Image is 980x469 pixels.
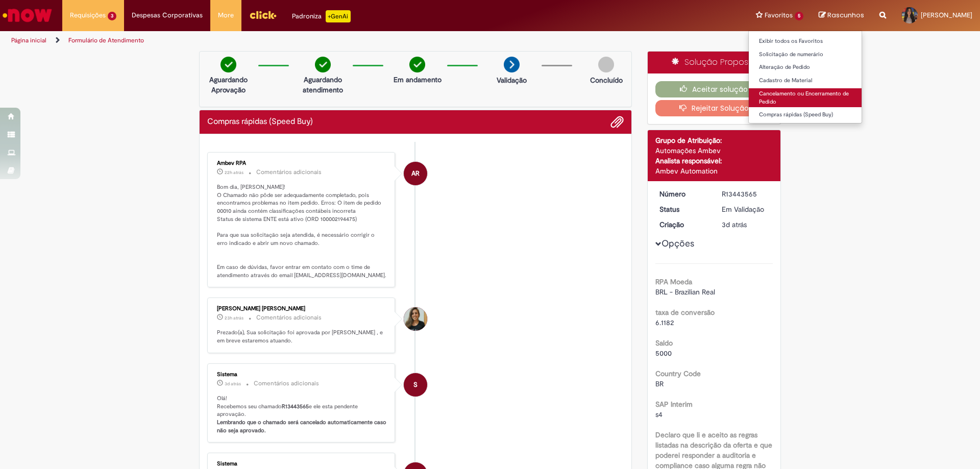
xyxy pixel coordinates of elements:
p: Prezado(a), Sua solicitação foi aprovada por [PERSON_NAME] , e em breve estaremos atuando. [217,329,387,344]
p: +GenAi [326,10,351,22]
a: Formulário de Atendimento [68,36,144,44]
a: Alteração de Pedido [749,62,862,73]
span: Requisições [70,10,106,20]
p: Aguardando Aprovação [204,75,253,95]
p: Olá! Recebemos seu chamado e ele esta pendente aprovação. [217,394,387,435]
div: 25/08/2025 10:56:59 [722,219,769,230]
span: 3d atrás [722,220,747,229]
a: Rascunhos [819,11,864,20]
b: taxa de conversão [655,308,715,317]
a: Solicitação de numerário [749,49,862,60]
div: Sistema [217,372,387,378]
p: Concluído [590,75,623,85]
span: 3d atrás [225,381,241,387]
p: Aguardando atendimento [298,75,348,95]
img: check-circle-green.png [409,57,425,72]
div: System [404,373,427,397]
span: AR [411,161,420,186]
span: 5000 [655,349,672,358]
time: 25/08/2025 10:56:59 [722,220,747,229]
a: Exibir todos os Favoritos [749,36,862,47]
div: Ambev Automation [655,166,773,176]
div: Julie Santos Valeriano Da Silva [404,307,427,331]
p: Validação [497,75,527,85]
div: Automações Ambev [655,145,773,156]
div: Grupo de Atribuição: [655,135,773,145]
a: Cancelamento ou Encerramento de Pedido [749,88,862,107]
img: check-circle-green.png [315,57,331,72]
span: [PERSON_NAME] [921,11,972,19]
p: Bom dia, [PERSON_NAME]! O Chamado não pôde ser adequadamente completado, pois encontramos problem... [217,183,387,279]
img: click_logo_yellow_360x200.png [249,7,277,22]
span: Favoritos [765,10,793,20]
b: RPA Moeda [655,277,692,286]
div: Analista responsável: [655,156,773,166]
time: 27/08/2025 10:39:34 [225,169,243,176]
a: Cadastro de Material [749,75,862,86]
div: [PERSON_NAME] [PERSON_NAME] [217,306,387,312]
span: s4 [655,410,663,419]
button: Aceitar solução [655,81,773,97]
button: Adicionar anexos [610,115,624,129]
span: 3 [108,12,116,20]
b: R13443565 [282,403,309,410]
span: BRL - Brazilian Real [655,287,715,297]
b: Saldo [655,338,673,348]
div: Ambev RPA [217,160,387,166]
div: Sistema [217,461,387,467]
dt: Número [652,189,715,199]
span: 22h atrás [225,169,243,176]
img: ServiceNow [1,5,54,26]
span: BR [655,379,664,388]
small: Comentários adicionais [256,168,322,177]
img: img-circle-grey.png [598,57,614,72]
div: Solução Proposta [648,52,781,73]
span: 6.1182 [655,318,674,327]
button: Rejeitar Solução [655,100,773,116]
span: 5 [795,12,803,20]
img: arrow-next.png [504,57,520,72]
ul: Favoritos [748,31,862,124]
dt: Criação [652,219,715,230]
dt: Status [652,204,715,214]
time: 27/08/2025 10:19:16 [225,315,243,321]
small: Comentários adicionais [254,379,319,388]
div: Ambev RPA [404,162,427,185]
img: check-circle-green.png [220,57,236,72]
ul: Trilhas de página [8,31,646,50]
small: Comentários adicionais [256,313,322,322]
a: Compras rápidas (Speed Buy) [749,109,862,120]
b: Lembrando que o chamado será cancelado automaticamente caso não seja aprovado. [217,418,388,434]
b: SAP Interim [655,400,693,409]
h2: Compras rápidas (Speed Buy) Histórico de tíquete [207,117,313,127]
div: R13443565 [722,189,769,199]
span: More [218,10,234,20]
p: Em andamento [394,75,442,85]
span: Despesas Corporativas [132,10,203,20]
b: Country Code [655,369,701,378]
span: Rascunhos [827,10,864,20]
span: 23h atrás [225,315,243,321]
div: Em Validação [722,204,769,214]
span: S [413,373,418,397]
div: Padroniza [292,10,351,22]
time: 25/08/2025 10:57:12 [225,381,241,387]
a: Página inicial [11,36,46,44]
